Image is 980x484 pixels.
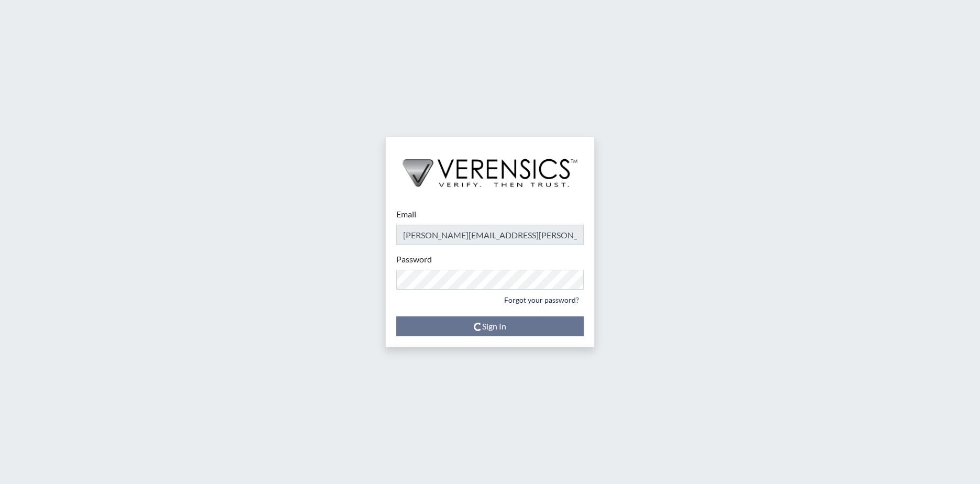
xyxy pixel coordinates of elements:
label: Password [396,253,432,266]
a: Forgot your password? [499,292,584,308]
input: Email [396,225,584,245]
label: Email [396,208,416,221]
img: logo-wide-black.2aad4157.png [386,137,594,198]
button: Sign In [396,316,584,336]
